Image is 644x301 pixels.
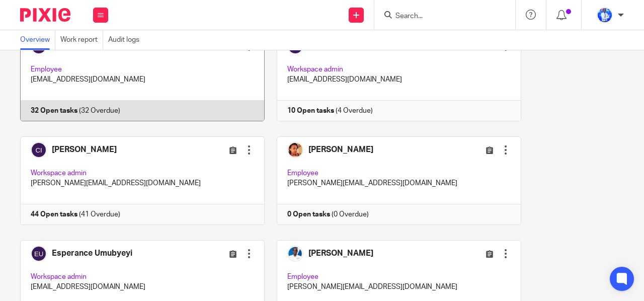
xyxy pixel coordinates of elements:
a: Audit logs [108,30,144,50]
img: WhatsApp%20Image%202022-01-17%20at%2010.26.43%20PM.jpeg [597,7,613,23]
input: Search [394,12,485,21]
a: Overview [20,30,55,50]
img: Pixie [20,8,70,22]
a: Work report [60,30,103,50]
